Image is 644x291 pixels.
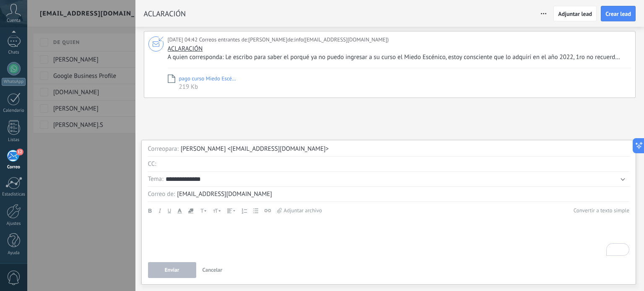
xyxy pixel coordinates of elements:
[188,209,193,214] span: Color de relleno
[199,262,226,278] button: Cancelar
[168,45,203,53] span: ACLARACIÓN
[158,206,161,215] button: Cursiva
[16,149,23,155] span: 12
[168,75,238,91] a: pago curso Miedo Escénico .pdf219 Kb
[179,83,238,91] span: 219 Kb
[213,208,221,214] span: Tamaño de fuente
[248,36,287,44] span: EUGENIA REY
[558,11,592,17] span: Adjuntar lead
[2,78,26,86] div: WhatsApp
[601,6,636,22] button: Crear lead
[277,206,322,215] label: Adjunto
[241,206,247,215] button: Lista numerada
[179,75,238,83] span: pago curso Miedo Escénico .pdf
[144,5,186,22] h2: ACLARACIÓN
[2,108,26,113] div: Calendario
[2,250,26,256] div: Ayuda
[265,209,271,212] span: Adjuntar
[2,221,26,227] div: Ajustes
[148,190,175,198] div: Correo de:
[304,36,389,44] span: ([EMAIL_ADDRESS][DOMAIN_NAME])
[2,50,26,55] div: Chats
[7,18,21,23] span: Cuenta
[253,206,258,215] button: Lista marcada
[2,137,26,143] div: Listas
[181,142,629,157] div: [PERSON_NAME] <[EMAIL_ADDRESS][DOMAIN_NAME]>
[177,208,182,214] span: Color de fuente
[168,36,389,44] div: [DATE] 04:42 Correos entrantes de: de:
[200,208,207,214] span: Letra
[2,165,26,170] div: Correo
[165,267,179,273] span: Enviar
[148,262,196,278] button: Enviar
[148,206,152,215] button: Negrita
[553,6,597,22] button: Adjuntar lead
[148,160,156,168] div: CC:
[2,192,26,197] div: Estadísticas
[168,206,171,215] button: Subrayado
[148,219,629,256] div: To enrich screen reader interactions, please activate Accessibility in Grammarly extension settings
[227,209,235,213] span: Alineación
[177,190,272,198] span: [EMAIL_ADDRESS][DOMAIN_NAME]
[294,36,304,44] span: info
[177,145,178,153] div: :
[168,53,629,62] span: A quien corresponda: Le escribo para saber el porqué ya no puedo ingresar a su curso el Miedo Esc...
[148,175,164,183] div: Tema:
[574,206,629,215] button: Convertir a texto simple
[203,266,223,273] span: Cancelar
[605,11,631,17] span: Crear lead
[165,145,178,153] div: para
